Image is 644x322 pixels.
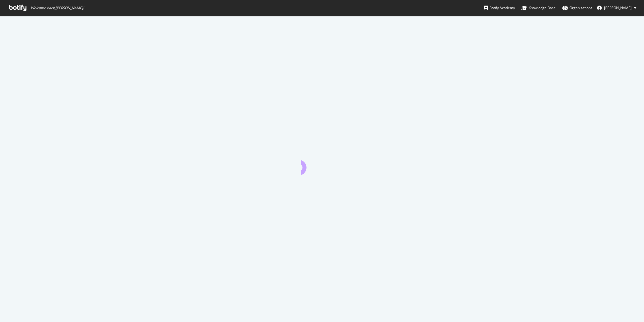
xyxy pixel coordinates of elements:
span: Welcome back, [PERSON_NAME] ! [31,6,84,10]
div: Knowledge Base [521,5,556,11]
div: Botify Academy [484,5,515,11]
span: Jamie Cottle [604,5,632,10]
button: [PERSON_NAME] [592,3,641,13]
div: animation [301,154,343,175]
div: Organizations [562,5,592,11]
